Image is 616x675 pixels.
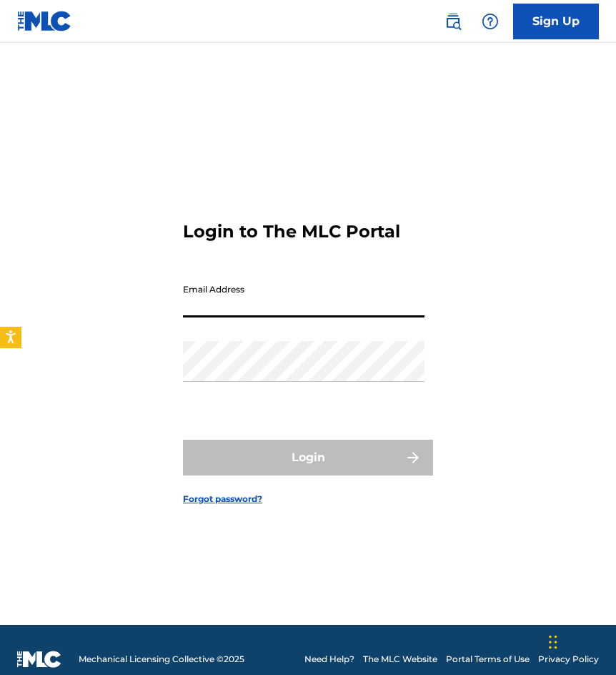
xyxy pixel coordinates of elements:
[482,13,499,30] img: help
[79,653,244,666] span: Mechanical Licensing Collective © 2025
[444,13,462,30] img: search
[476,7,505,36] div: Help
[363,653,437,666] a: The MLC Website
[17,11,72,31] img: MLC Logo
[513,4,599,39] a: Sign Up
[446,653,530,666] a: Portal Terms of Use
[549,621,557,664] div: Arrastrar
[545,606,616,675] div: Widget de chat
[538,653,599,666] a: Privacy Policy
[304,653,354,666] a: Need Help?
[183,221,400,242] h3: Login to The MLC Portal
[183,493,262,506] a: Forgot password?
[439,7,467,36] a: Public Search
[17,651,61,668] img: logo
[545,606,616,675] iframe: Chat Widget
